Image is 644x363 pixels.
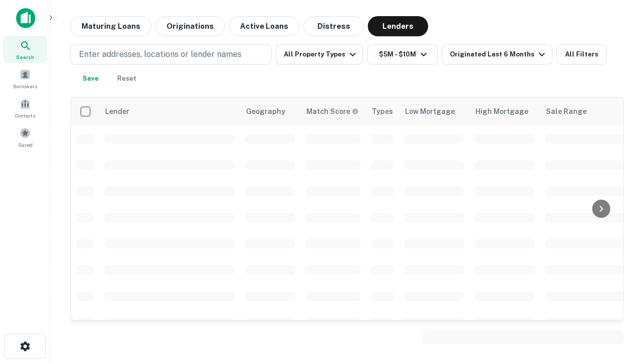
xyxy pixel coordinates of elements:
div: Low Mortgage [405,105,455,117]
th: Types [366,97,399,126]
span: Borrowers [13,82,37,90]
span: Saved [18,141,33,149]
p: Enter addresses, locations or lender names [79,48,242,60]
iframe: Chat Widget [594,282,644,331]
th: Sale Range [540,97,630,126]
a: Borrowers [3,65,47,92]
button: Reset [111,69,143,89]
th: Low Mortgage [399,97,469,126]
a: Search [3,36,47,63]
button: Originated Last 6 Months [442,44,552,65]
div: Sale Range [546,105,587,117]
button: All Filters [556,44,607,65]
button: Originations [155,16,225,36]
button: All Property Types [276,44,363,65]
th: Lender [99,97,240,126]
div: Capitalize uses an advanced AI algorithm to match your search with the best lender. The match sco... [306,106,359,117]
th: Geography [240,97,300,126]
button: Save your search to get updates of matches that match your search criteria. [74,69,107,89]
img: capitalize-icon.png [16,8,35,28]
a: Contacts [3,94,47,122]
button: $5M - $10M [367,44,438,65]
div: Originated Last 6 Months [450,48,548,60]
button: Maturing Loans [70,16,151,36]
th: Capitalize uses an advanced AI algorithm to match your search with the best lender. The match sco... [300,97,366,126]
div: High Mortgage [475,105,528,117]
div: Geography [246,105,285,117]
a: Saved [3,124,47,151]
button: Distress [303,16,364,36]
span: Contacts [15,111,35,119]
h6: Match Score [306,106,357,117]
button: Lenders [368,16,428,36]
button: Enter addresses, locations or lender names [70,44,272,65]
div: Lender [105,105,129,117]
th: High Mortgage [469,97,540,126]
span: Search [16,53,34,61]
div: Types [372,105,393,117]
button: Active Loans [229,16,299,36]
